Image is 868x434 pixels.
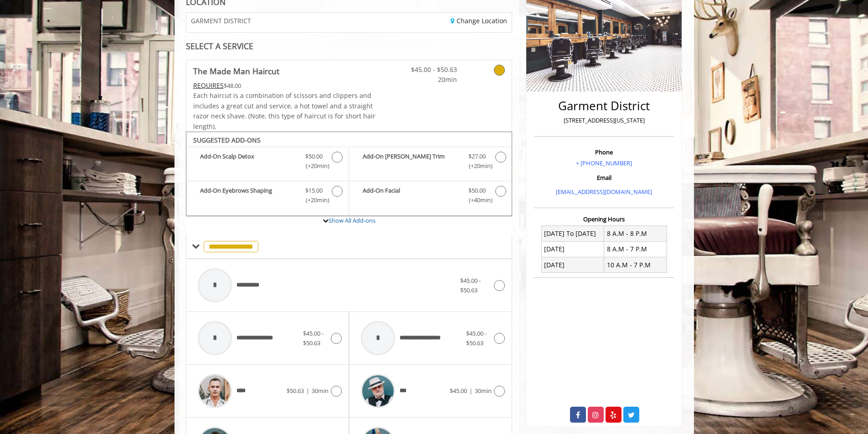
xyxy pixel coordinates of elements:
h3: Opening Hours [534,216,674,222]
td: [DATE] To [DATE] [541,226,604,241]
h2: Garment District [536,99,672,112]
label: Add-On Facial [354,186,507,207]
a: [EMAIL_ADDRESS][DOMAIN_NAME] [556,188,652,196]
b: Add-On [PERSON_NAME] Trim [363,152,459,171]
span: GARMENT DISTRICT [191,17,251,24]
span: $27.00 [468,152,486,161]
span: $15.00 [305,186,323,195]
b: Add-On Facial [363,186,459,205]
span: $50.63 [287,387,304,395]
span: Each haircut is a combination of scissors and clippers and includes a great cut and service, a ho... [193,91,375,130]
label: Add-On Beard Trim [354,152,507,173]
span: $45.00 - $50.63 [466,329,487,347]
b: Add-On Scalp Detox [200,152,296,171]
p: [STREET_ADDRESS][US_STATE] [536,116,672,125]
span: This service needs some Advance to be paid before we block your appointment [193,81,224,90]
label: Add-On Scalp Detox [191,152,344,173]
td: [DATE] [541,241,604,257]
span: (+20min ) [463,161,490,171]
b: SUGGESTED ADD-ONS [193,136,261,144]
span: (+20min ) [300,161,327,171]
span: $45.00 - $50.63 [403,65,457,75]
div: SELECT A SERVICE [186,42,513,51]
a: Change Location [451,16,507,25]
span: 30min [475,387,492,395]
span: (+40min ) [463,195,490,205]
h3: Email [536,174,672,181]
span: (+20min ) [300,195,327,205]
div: The Made Man Haircut Add-onS [186,132,513,216]
span: $45.00 - $50.63 [460,276,481,294]
b: The Made Man Haircut [193,65,279,77]
span: 20min [403,75,457,85]
span: | [306,387,309,395]
a: + [PHONE_NUMBER] [576,159,632,167]
td: 8 A.M - 8 P.M [604,226,667,241]
a: Show All Add-ons [329,216,375,225]
td: 10 A.M - 7 P.M [604,257,667,273]
span: 30min [312,387,329,395]
td: [DATE] [541,257,604,273]
span: $45.00 - $50.63 [303,329,324,347]
span: | [469,387,473,395]
b: Add-On Eyebrows Shaping [200,186,296,205]
h3: Phone [536,149,672,155]
label: Add-On Eyebrows Shaping [191,186,344,207]
span: $50.00 [468,186,486,195]
span: $50.00 [305,152,323,161]
div: $48.00 [193,81,376,91]
span: $45.00 [450,387,467,395]
td: 8 A.M - 7 P.M [604,241,667,257]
